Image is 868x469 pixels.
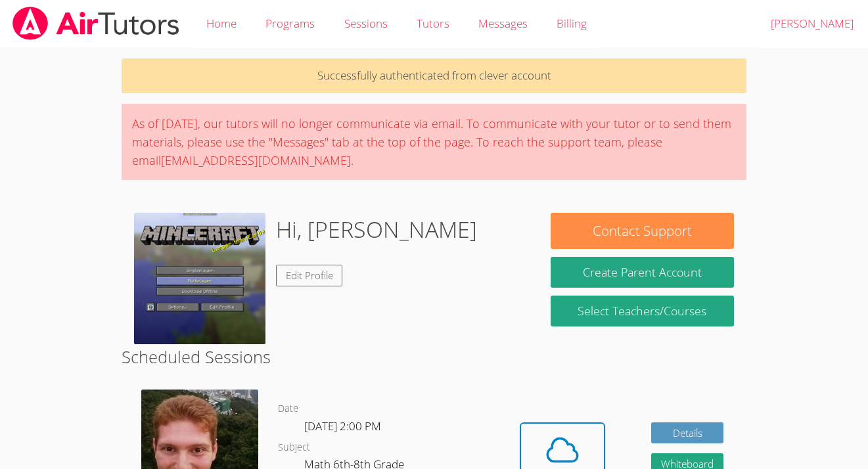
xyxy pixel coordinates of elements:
[304,418,381,434] span: [DATE] 2:00 PM
[651,422,723,444] a: Details
[551,296,734,326] a: Select Teachers/Courses
[11,7,181,40] img: airtutors_banner-c4298cdbf04f3fff15de1276eac7730deb9818008684d7c2e4769d2f7ddbe033.png
[122,58,746,93] p: Successfully authenticated from clever account
[134,213,265,344] img: screenshot_2024-10-09_17.15.04.png
[278,439,310,456] dt: Subject
[551,213,734,249] button: Contact Support
[278,401,298,417] dt: Date
[551,257,734,288] button: Create Parent Account
[276,213,477,246] h1: Hi, [PERSON_NAME]
[276,265,343,286] a: Edit Profile
[478,16,528,31] span: Messages
[122,104,746,180] div: As of [DATE], our tutors will no longer communicate via email. To communicate with your tutor or ...
[122,344,746,369] h2: Scheduled Sessions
